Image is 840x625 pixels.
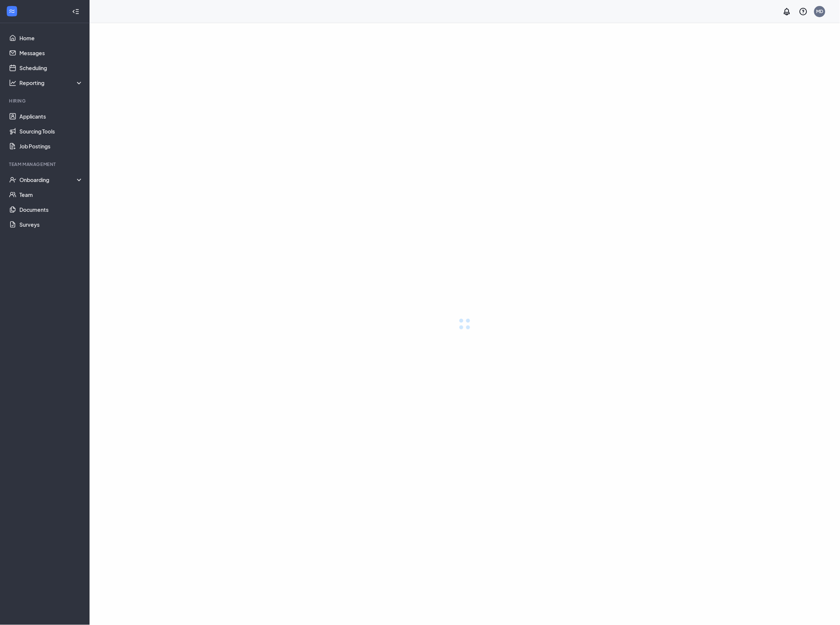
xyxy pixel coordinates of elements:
a: Surveys [19,217,83,232]
div: Onboarding [19,176,84,183]
svg: Notifications [783,7,792,16]
a: Documents [19,202,83,217]
a: Job Postings [19,139,83,154]
a: Scheduling [19,60,83,75]
div: Team Management [9,161,82,167]
svg: UserCheck [9,176,16,183]
svg: Collapse [72,8,79,15]
a: Sourcing Tools [19,124,83,139]
a: Applicants [19,109,83,124]
svg: WorkstreamLogo [8,7,16,15]
div: Reporting [19,79,84,87]
a: Home [19,31,83,45]
svg: Analysis [9,79,16,87]
div: MD [817,8,824,15]
a: Messages [19,45,83,60]
div: Hiring [9,98,82,104]
a: Team [19,187,83,202]
svg: QuestionInfo [799,7,808,16]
